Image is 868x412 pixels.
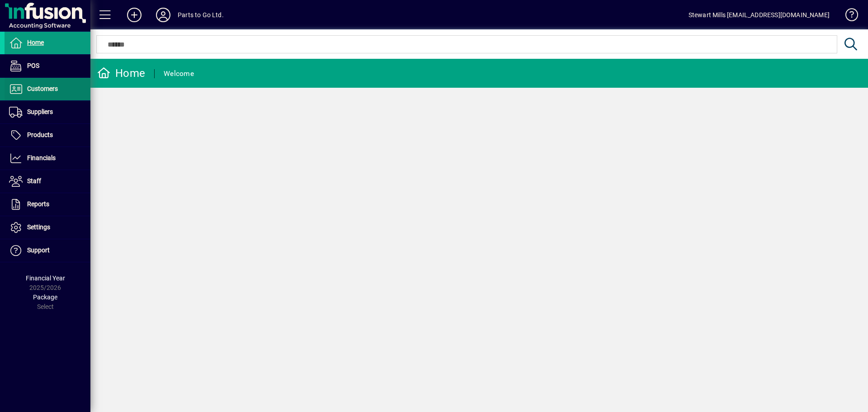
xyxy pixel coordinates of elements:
div: Stewart Mills [EMAIL_ADDRESS][DOMAIN_NAME] [689,8,830,22]
a: Reports [5,193,90,216]
span: Staff [27,177,41,185]
span: Customers [27,85,58,92]
a: Support [5,239,90,262]
a: POS [5,55,90,77]
span: Reports [27,200,49,208]
a: Customers [5,78,90,100]
span: Settings [27,223,50,231]
span: Package [33,294,57,301]
span: Suppliers [27,108,53,115]
a: Financials [5,147,90,170]
div: Parts to Go Ltd. [178,8,224,22]
a: Products [5,124,90,147]
span: POS [27,62,39,69]
span: Support [27,246,50,254]
span: Home [27,39,44,46]
a: Staff [5,170,90,193]
span: Products [27,131,53,138]
a: Suppliers [5,101,90,123]
div: Home [97,66,145,81]
span: Financials [27,154,56,161]
button: Profile [149,7,178,23]
a: Settings [5,216,90,239]
button: Add [120,7,149,23]
span: Financial Year [26,275,65,282]
div: Welcome [164,66,194,81]
a: Knowledge Base [839,2,857,31]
